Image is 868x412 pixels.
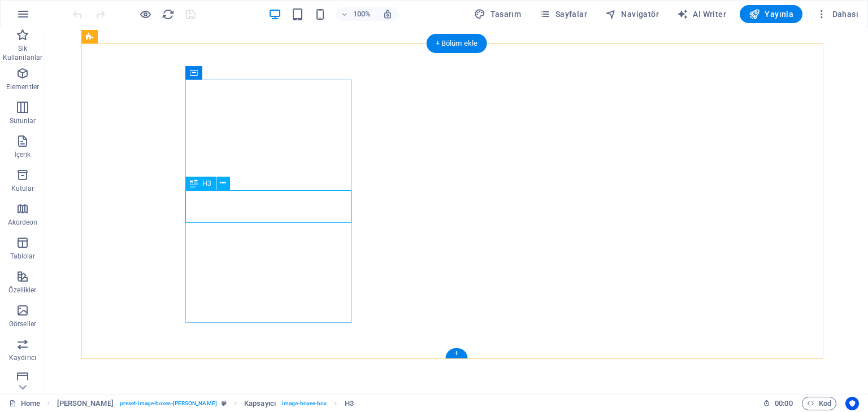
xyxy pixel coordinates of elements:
span: AI Writer [677,8,726,20]
button: 100% [336,7,376,21]
button: Tasarım [470,5,526,23]
button: Ön izleme modundan çıkıp düzenlemeye devam etmek için buraya tıklayın [138,7,152,21]
span: Seçmek için tıkla. Düzenlemek için çift tıkla [57,397,114,410]
span: Seçmek için tıkla. Düzenlemek için çift tıkla [345,397,354,410]
span: Dahası [816,8,858,20]
button: Yayınla [740,5,802,23]
nav: breadcrumb [57,397,354,410]
i: Yeniden boyutlandırmada yakınlaştırma düzeyini seçilen cihaza uyacak şekilde otomatik olarak ayarla. [383,9,393,19]
p: Görseller [9,319,36,328]
p: İçerik [14,150,31,159]
span: Kod [807,397,831,410]
a: Seçimi iptal etmek için tıkla. Sayfaları açmak için çift tıkla [9,397,40,410]
span: Seçmek için tıkla. Düzenlemek için çift tıkla [244,397,276,410]
p: Kutular [11,184,34,193]
span: Sayfalar [539,8,587,20]
p: Sütunlar [10,116,36,125]
p: Özellikler [8,286,36,295]
p: Tablolar [10,252,36,261]
span: H3 [202,180,211,187]
span: Navigatör [605,8,659,20]
span: 00 00 [775,397,792,410]
span: : [783,399,784,407]
button: Sayfalar [535,5,592,23]
p: Elementler [6,82,39,91]
div: Tasarım (Ctrl+Alt+Y) [470,5,526,23]
p: Kaydırıcı [9,353,36,362]
button: reload [161,7,175,21]
i: Bu element, özelleştirilebilir bir ön ayar [222,400,227,406]
i: Sayfayı yeniden yükleyin [162,8,175,21]
button: Navigatör [601,5,663,23]
h6: Oturum süresi [763,397,793,410]
span: Yayınla [749,8,793,20]
button: Usercentrics [845,397,859,410]
span: . preset-image-boxes-[PERSON_NAME] [118,397,217,410]
div: + [445,348,467,358]
button: AI Writer [672,5,731,23]
div: + Bölüm ekle [427,34,487,53]
button: Kod [802,397,836,410]
button: Dahası [811,5,863,23]
span: . image-boxes-box [280,397,327,410]
p: Akordeon [8,218,38,227]
h6: 100% [353,7,371,21]
span: Tasarım [474,8,521,20]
